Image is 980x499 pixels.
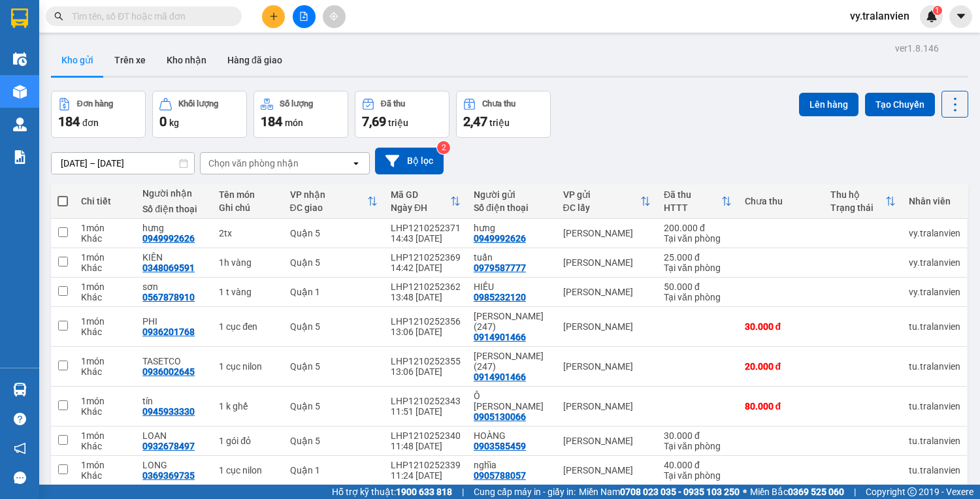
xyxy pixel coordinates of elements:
[482,99,515,108] div: Chưa thu
[474,202,550,213] div: Số điện thoại
[391,430,461,441] div: LHP1210252340
[745,196,817,206] div: Chưa thu
[909,196,960,206] div: Nhân viên
[391,327,461,337] div: 13:06 [DATE]
[926,10,938,22] img: icon-new-feature
[388,118,408,128] span: triệu
[11,8,28,28] img: logo-vxr
[895,41,939,56] div: ver 1.8.146
[262,5,285,28] button: plus
[391,282,461,292] div: LHP1210252362
[907,487,917,496] span: copyright
[909,361,960,372] div: tu.tralanvien
[391,356,461,366] div: LHP1210252355
[355,91,449,138] button: Đã thu7,69 triệu
[664,202,721,213] div: HTTT
[381,99,405,108] div: Đã thu
[557,184,657,219] th: Toggle SortBy
[474,282,550,292] div: HIẾU
[351,158,361,169] svg: open
[664,189,721,200] div: Đã thu
[362,114,386,129] span: 7,69
[474,411,526,422] div: 0905130066
[391,233,461,244] div: 14:43 [DATE]
[81,366,129,377] div: Khác
[77,99,113,108] div: Đơn hàng
[142,356,206,366] div: TASETCO
[293,5,316,28] button: file-add
[909,436,960,446] div: tu.tralanvien
[664,430,732,441] div: 30.000 đ
[169,118,179,128] span: kg
[474,485,576,499] span: Cung cấp máy in - giấy in:
[854,485,856,499] span: |
[909,465,960,475] div: tu.tralanvien
[391,366,461,377] div: 13:06 [DATE]
[13,383,27,396] img: warehouse-icon
[437,141,450,154] sup: 2
[54,12,63,21] span: search
[81,292,129,302] div: Khác
[323,5,346,28] button: aim
[142,263,195,273] div: 0348069591
[474,430,550,441] div: HOÀNG
[219,361,276,372] div: 1 cục nilon
[664,252,732,263] div: 25.000 đ
[81,327,129,337] div: Khác
[474,372,526,382] div: 0914901466
[208,157,299,170] div: Chọn văn phòng nhận
[142,460,206,470] div: LONG
[563,189,640,200] div: VP gửi
[391,223,461,233] div: LHP1210252371
[865,93,935,116] button: Tạo Chuyến
[563,287,651,297] div: [PERSON_NAME]
[391,316,461,327] div: LHP1210252356
[375,148,444,174] button: Bộ lọc
[142,470,195,481] div: 0369369735
[909,401,960,411] div: tu.tralanvien
[14,442,26,455] span: notification
[290,321,378,332] div: Quận 5
[474,332,526,342] div: 0914901466
[474,351,550,372] div: NGUYỄN VĂN TOÀN(247)
[142,327,195,337] div: 0936201768
[219,321,276,332] div: 1 cục đen
[563,361,651,372] div: [PERSON_NAME]
[563,202,640,213] div: ĐC lấy
[269,12,278,21] span: plus
[290,401,378,411] div: Quận 5
[219,189,276,200] div: Tên món
[284,184,384,219] th: Toggle SortBy
[142,441,195,451] div: 0932678497
[909,257,960,268] div: vy.tralanvien
[563,465,651,475] div: [PERSON_NAME]
[142,366,195,377] div: 0936002645
[664,233,732,244] div: Tại văn phòng
[909,321,960,332] div: tu.tralanvien
[290,361,378,372] div: Quận 5
[391,189,450,200] div: Mã GD
[219,436,276,446] div: 1 gói đỏ
[563,228,651,238] div: [PERSON_NAME]
[81,356,129,366] div: 1 món
[824,184,902,219] th: Toggle SortBy
[159,114,167,129] span: 0
[462,485,464,499] span: |
[474,223,550,233] div: hưng
[142,223,206,233] div: hưng
[391,441,461,451] div: 11:48 [DATE]
[955,10,967,22] span: caret-down
[474,441,526,451] div: 0903585459
[474,233,526,244] div: 0949992626
[280,99,313,108] div: Số lượng
[290,287,378,297] div: Quận 1
[474,263,526,273] div: 0979587777
[290,202,367,213] div: ĐC giao
[142,292,195,302] div: 0567878910
[219,287,276,297] div: 1 t vàng
[261,114,282,129] span: 184
[456,91,551,138] button: Chưa thu2,47 triệu
[579,485,740,499] span: Miền Nam
[391,396,461,406] div: LHP1210252343
[81,196,129,206] div: Chi tiết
